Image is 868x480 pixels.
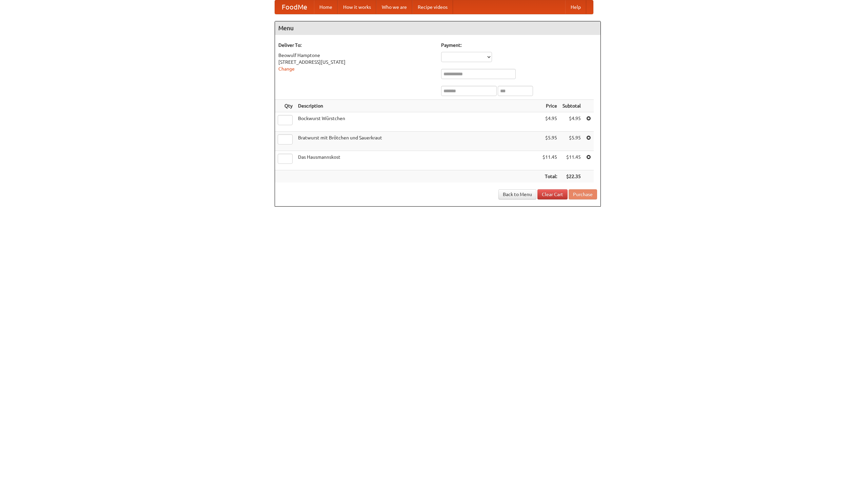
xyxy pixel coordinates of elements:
[540,112,560,132] td: $4.95
[560,170,584,183] th: $22.35
[278,42,434,49] h5: Deliver To:
[295,100,540,112] th: Description
[569,189,597,199] button: Purchase
[275,100,295,112] th: Qty
[275,21,600,35] h4: Menu
[314,0,338,14] a: Home
[540,100,560,112] th: Price
[278,59,434,65] div: [STREET_ADDRESS][US_STATE]
[560,151,584,170] td: $11.45
[498,189,536,199] a: Back to Menu
[278,52,434,59] div: Beowulf Hamptone
[441,42,597,49] h5: Payment:
[537,189,568,199] a: Clear Cart
[540,170,560,183] th: Total:
[278,66,295,72] a: Change
[560,100,584,112] th: Subtotal
[540,132,560,151] td: $5.95
[540,151,560,170] td: $11.45
[275,0,314,14] a: FoodMe
[338,0,376,14] a: How it works
[376,0,412,14] a: Who we are
[565,0,586,14] a: Help
[412,0,453,14] a: Recipe videos
[560,112,584,132] td: $4.95
[295,132,540,151] td: Bratwurst mit Brötchen und Sauerkraut
[295,151,540,170] td: Das Hausmannskost
[295,112,540,132] td: Bockwurst Würstchen
[560,132,584,151] td: $5.95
